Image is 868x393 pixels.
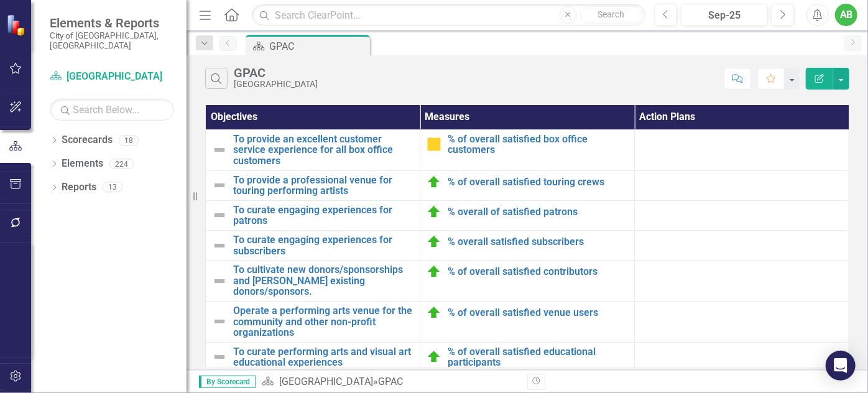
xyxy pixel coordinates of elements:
img: Caution [427,137,441,152]
input: Search Below... [50,99,174,121]
img: On Target [427,349,441,364]
img: On Target [427,305,441,320]
a: % of overall satisfied touring crews [448,177,628,188]
div: 224 [109,159,134,169]
a: % of overall satisfied venue users [448,307,628,318]
span: By Scorecard [199,376,256,388]
div: Open Intercom Messenger [826,351,856,381]
a: To curate performing arts and visual art educational experiences [233,346,413,368]
a: % overall of satisfied patrons [448,206,628,218]
td: Double-Click to Edit Right Click for Context Menu [206,200,420,230]
a: To provide an excellent customer service experience for all box office customers [233,134,413,167]
td: Double-Click to Edit Right Click for Context Menu [206,342,420,372]
img: Not Defined [212,178,227,193]
div: GPAC [378,376,403,387]
img: Not Defined [212,238,227,253]
div: 18 [119,135,139,146]
a: % overall satisfied subscribers [448,236,628,247]
a: To provide a professional venue for touring performing artists [233,175,413,196]
a: Scorecards [62,133,113,147]
a: [GEOGRAPHIC_DATA] [279,376,373,387]
a: To curate engaging experiences for patrons [233,205,413,226]
a: To curate engaging experiences for subscribers [233,234,413,256]
a: Operate a performing arts venue for the community and other non-profit organizations [233,305,413,338]
img: Not Defined [212,274,227,289]
td: Double-Click to Edit Right Click for Context Menu [206,301,420,342]
span: Search [598,9,624,19]
td: Double-Click to Edit Right Click for Context Menu [420,231,635,261]
span: Elements & Reports [50,16,174,30]
td: Double-Click to Edit Right Click for Context Menu [420,342,635,372]
button: Search [580,6,642,24]
a: % of overall satisfied box office customers [448,134,628,155]
td: Double-Click to Edit Right Click for Context Menu [420,170,635,200]
a: % of overall satisfied educational participants [448,346,628,368]
div: 13 [103,182,122,193]
small: City of [GEOGRAPHIC_DATA], [GEOGRAPHIC_DATA] [50,30,174,51]
td: Double-Click to Edit Right Click for Context Menu [206,129,420,170]
td: Double-Click to Edit Right Click for Context Menu [420,200,635,230]
img: On Target [427,205,441,220]
div: GPAC [269,39,367,54]
img: Not Defined [212,349,227,364]
td: Double-Click to Edit Right Click for Context Menu [420,301,635,342]
td: Double-Click to Edit Right Click for Context Menu [420,129,635,170]
img: On Target [427,175,441,190]
img: Not Defined [212,314,227,329]
td: Double-Click to Edit Right Click for Context Menu [420,261,635,302]
div: [GEOGRAPHIC_DATA] [234,80,318,89]
td: Double-Click to Edit Right Click for Context Menu [206,231,420,261]
img: ClearPoint Strategy [6,14,28,35]
img: On Target [427,264,441,279]
td: Double-Click to Edit Right Click for Context Menu [206,170,420,200]
td: Double-Click to Edit Right Click for Context Menu [206,261,420,302]
a: Reports [62,180,96,195]
a: Elements [62,157,103,171]
div: » [262,375,518,389]
input: Search ClearPoint... [252,4,645,26]
div: GPAC [234,66,318,80]
a: % of overall satisfied contributors [448,266,628,277]
a: [GEOGRAPHIC_DATA] [50,70,174,84]
img: Not Defined [212,142,227,157]
img: On Target [427,234,441,249]
button: Sep-25 [681,4,768,26]
a: To cultivate new donors/sponsorships and [PERSON_NAME] existing donors/sponsors. [233,264,413,297]
button: AB [835,4,857,26]
div: Sep-25 [685,8,764,23]
img: Not Defined [212,208,227,223]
